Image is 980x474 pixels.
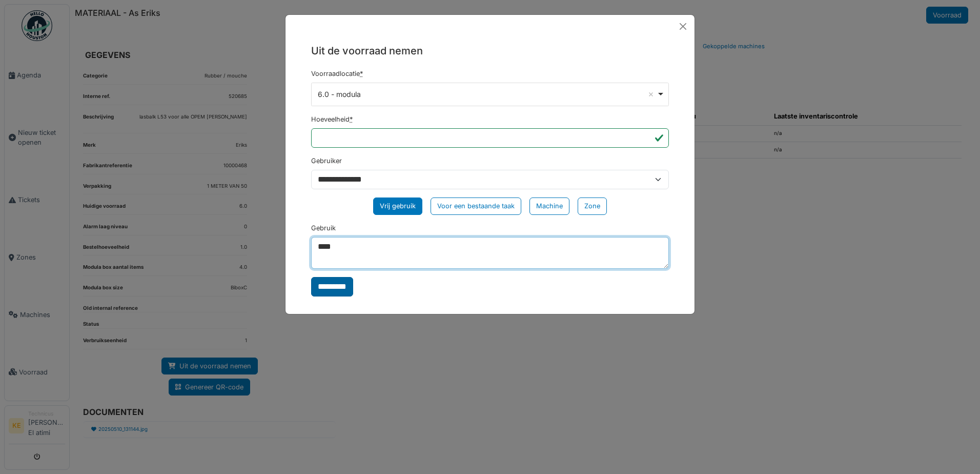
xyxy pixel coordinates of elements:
button: Remove item: '118806' [646,89,656,100]
abbr: Verplicht [360,70,363,77]
div: 6.0 - modula [318,89,657,100]
label: Hoeveelheid [311,114,353,124]
div: Machine [529,197,569,214]
label: Voorraadlocatie [311,69,363,78]
div: Vrij gebruik [373,197,422,214]
label: Gebruiker [311,156,342,166]
h5: Uit de voorraad nemen [311,43,669,58]
div: Voor een bestaande taak [431,197,521,214]
div: Zone [578,197,607,214]
label: Gebruik [311,223,336,233]
abbr: Verplicht [350,115,353,123]
button: Close [676,19,690,34]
